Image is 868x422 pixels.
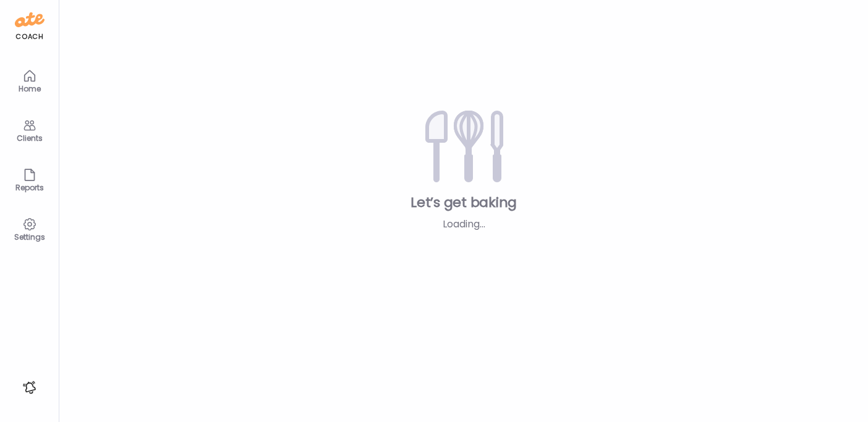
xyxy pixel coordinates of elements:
[15,32,43,42] div: coach
[378,217,550,232] div: Loading...
[7,85,52,93] div: Home
[7,184,52,192] div: Reports
[7,233,52,241] div: Settings
[7,134,52,142] div: Clients
[15,10,45,30] img: ate
[79,193,848,212] div: Let’s get baking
